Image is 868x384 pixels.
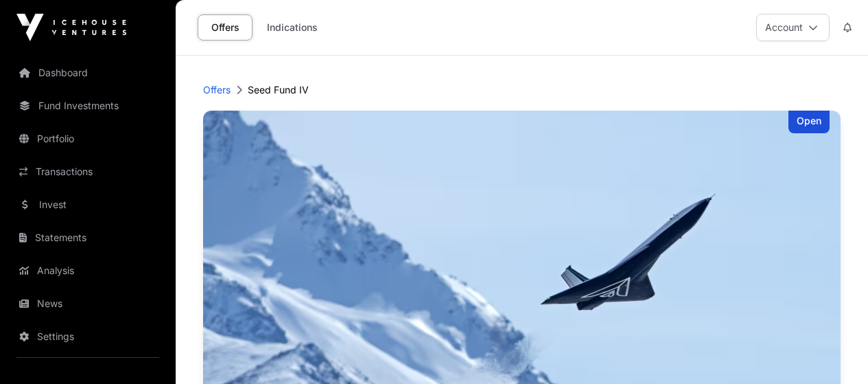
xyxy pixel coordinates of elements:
button: Account [756,14,830,41]
a: Dashboard [11,58,165,88]
a: Offers [198,14,253,41]
p: Seed Fund IV [248,83,309,97]
img: Icehouse Ventures Logo [16,14,126,41]
a: News [11,289,165,319]
div: Open [788,111,830,133]
a: Statements [11,223,165,253]
a: Indications [258,14,327,41]
a: Invest [11,190,165,220]
a: Fund Investments [11,91,165,121]
a: Offers [203,83,231,97]
a: Analysis [11,256,165,286]
a: Transactions [11,157,165,187]
a: Settings [11,321,165,352]
a: Portfolio [11,124,165,154]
